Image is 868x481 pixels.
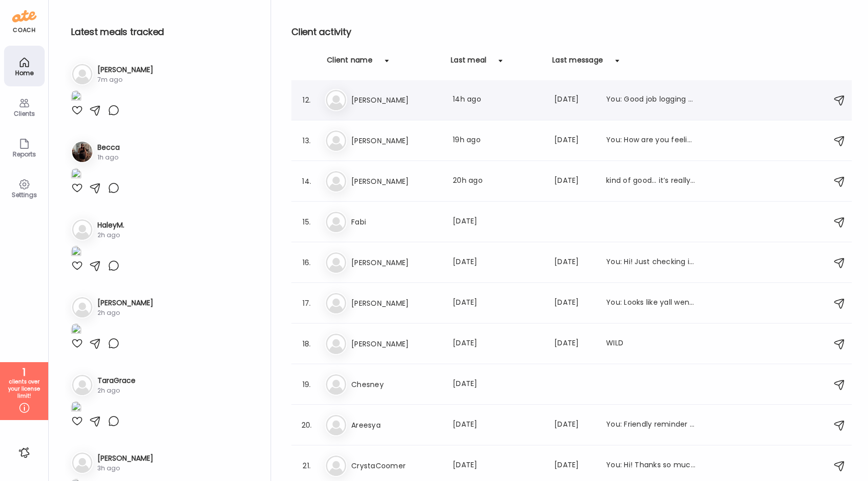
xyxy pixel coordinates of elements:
h3: Becca [97,142,120,153]
div: You: Looks like yall went grocery shopping, love! [606,297,695,309]
img: bg-avatar-default.svg [326,212,346,232]
div: 15. [301,216,313,228]
div: [DATE] [453,419,542,431]
div: [DATE] [554,175,594,187]
div: [DATE] [554,135,594,147]
div: 20h ago [453,175,542,187]
div: Last meal [451,55,486,71]
img: images%2FD1KCQUEvUCUCripQeQySqAbcA313%2FQQ1movKfjj9StULJva27%2FkAFo2Qhc9XGZswrUKG9S_1080 [71,90,81,104]
img: ate [12,8,37,24]
div: You: How are you feeling about everything so far? [606,135,695,147]
h3: [PERSON_NAME] [351,338,441,350]
div: 16. [301,256,313,269]
img: bg-avatar-default.svg [72,64,92,84]
div: [DATE] [554,338,594,350]
img: bg-avatar-default.svg [326,293,346,313]
div: Clients [6,110,43,117]
div: [DATE] [554,256,594,269]
img: bg-avatar-default.svg [326,374,346,395]
div: Settings [6,191,43,198]
div: 7m ago [97,75,153,84]
img: bg-avatar-default.svg [72,375,92,395]
img: bg-avatar-default.svg [326,334,346,354]
h3: [PERSON_NAME] [351,256,441,269]
div: 20. [301,419,313,431]
div: You: Good job logging your foods! [606,94,695,106]
h3: [PERSON_NAME] [97,65,153,75]
h3: CrystaCoomer [351,460,441,472]
div: [DATE] [453,297,542,309]
h3: [PERSON_NAME] [97,298,153,308]
div: 2h ago [97,386,136,395]
div: clients over your license limit! [4,378,45,400]
div: You: Friendly reminder to log your food when you eat out! We can chat more about it [DATE] when w... [606,419,695,431]
div: [DATE] [554,297,594,309]
img: avatars%2FvTftA8v5t4PJ4mYtYO3Iw6ljtGM2 [72,142,92,162]
div: 12. [301,94,313,106]
div: You: Hi! Just checking in with how you are feeling? Dont forget to upload your food pics! :) [606,256,695,269]
div: 2h ago [97,231,124,240]
div: 1h ago [97,153,120,162]
div: Client name [327,55,373,71]
h3: [PERSON_NAME] [351,175,441,187]
h3: [PERSON_NAME] [351,94,441,106]
div: 19. [301,378,313,391]
div: 1 [4,366,45,378]
div: Last message [552,55,603,71]
div: 19h ago [453,135,542,147]
h3: [PERSON_NAME] [97,453,153,464]
div: [DATE] [554,460,594,472]
img: images%2FHJMNPsPbegYRv4isBQrVMSddokN2%2F3HtM6n8tvWkFFBsb5pNl%2FAKwDoNNUr0NfWIIMx9pr_1080 [71,324,81,337]
div: [DATE] [554,419,594,431]
div: 14h ago [453,94,542,106]
div: [DATE] [453,256,542,269]
img: bg-avatar-default.svg [326,171,346,191]
div: 17. [301,297,313,309]
div: Home [6,70,43,76]
div: 13. [301,135,313,147]
h3: Fabi [351,216,441,228]
h3: TaraGrace [97,375,136,386]
h3: [PERSON_NAME] [351,135,441,147]
div: Reports [6,151,43,157]
div: You: Hi! Thanks so much for your message and I totally hear you. Life gets busy, and staying on t... [606,460,695,472]
div: 18. [301,338,313,350]
img: images%2FLayOmlrm03Pej7Y7eD2GSUSAPdy1%2F7EQbY9EGHBD5axwIwF9h%2FTk6DjGXUWB027xtzoZ09_1080 [71,401,81,415]
img: bg-avatar-default.svg [326,90,346,110]
img: images%2FvTftA8v5t4PJ4mYtYO3Iw6ljtGM2%2FwxUqlSKSvEtE2lcJHtQv%2FX5DvBqnPFnPbNuPwAZCZ_1080 [71,168,81,182]
h2: Latest meals tracked [71,24,254,40]
img: bg-avatar-default.svg [72,297,92,317]
img: bg-avatar-default.svg [326,131,346,151]
div: WILD [606,338,695,350]
div: [DATE] [453,460,542,472]
div: [DATE] [453,216,542,228]
div: [DATE] [453,378,542,391]
div: 14. [301,175,313,187]
h3: Chesney [351,378,441,391]
img: bg-avatar-default.svg [72,219,92,240]
div: coach [13,26,36,35]
img: images%2FnqEos4dlPfU1WAEMgzCZDTUbVOs2%2FInKLfQ3dR1v5sCqze2Bg%2FghAexSV09W3GgCgNAgfH_1080 [71,246,81,260]
div: 3h ago [97,464,153,473]
div: [DATE] [453,338,542,350]
div: 2h ago [97,308,153,317]
div: [DATE] [554,94,594,106]
img: bg-avatar-default.svg [72,453,92,473]
h3: Areesya [351,419,441,431]
img: bg-avatar-default.svg [326,252,346,273]
h2: Client activity [291,24,852,40]
div: kind of good… it’s really hard for me to not eat random things that i’m trying to not or build tr... [606,175,695,187]
h3: HaleyM. [97,220,124,231]
div: 21. [301,460,313,472]
img: bg-avatar-default.svg [326,456,346,476]
h3: [PERSON_NAME] [351,297,441,309]
img: bg-avatar-default.svg [326,415,346,435]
